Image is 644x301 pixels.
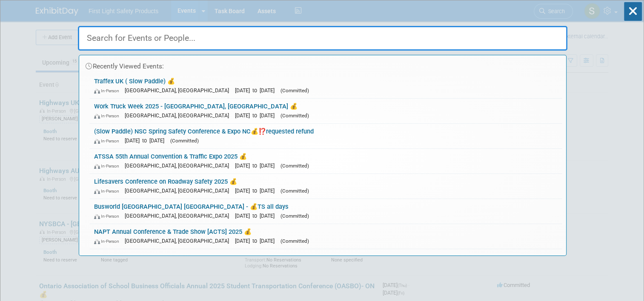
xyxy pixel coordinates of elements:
[90,99,562,123] a: Work Truck Week 2025 - [GEOGRAPHIC_DATA], [GEOGRAPHIC_DATA] 💰 In-Person [GEOGRAPHIC_DATA], [GEOGR...
[90,224,562,249] a: NAPT Annual Conference & Trade Show [ACTS] 2025 💰 In-Person [GEOGRAPHIC_DATA], [GEOGRAPHIC_DATA] ...
[125,162,233,169] span: [GEOGRAPHIC_DATA], [GEOGRAPHIC_DATA]
[235,238,279,244] span: [DATE] to [DATE]
[280,188,309,194] span: (Committed)
[125,137,169,144] span: [DATE] to [DATE]
[90,74,562,98] a: Traffex UK ( Slow Paddle) 💰 In-Person [GEOGRAPHIC_DATA], [GEOGRAPHIC_DATA] [DATE] to [DATE] (Comm...
[125,213,233,219] span: [GEOGRAPHIC_DATA], [GEOGRAPHIC_DATA]
[235,187,279,194] span: [DATE] to [DATE]
[125,87,233,94] span: [GEOGRAPHIC_DATA], [GEOGRAPHIC_DATA]
[94,188,123,194] span: In-Person
[125,187,233,194] span: [GEOGRAPHIC_DATA], [GEOGRAPHIC_DATA]
[280,113,309,119] span: (Committed)
[280,88,309,94] span: (Committed)
[94,163,123,169] span: In-Person
[235,112,279,119] span: [DATE] to [DATE]
[125,112,233,119] span: [GEOGRAPHIC_DATA], [GEOGRAPHIC_DATA]
[94,213,123,219] span: In-Person
[280,163,309,169] span: (Committed)
[90,124,562,148] a: (Slow Paddle) NSC Spring Safety Conference & Expo NC💰⁉️requested refund In-Person [DATE] to [DATE...
[94,239,123,244] span: In-Person
[90,199,562,224] a: Busworld [GEOGRAPHIC_DATA] [GEOGRAPHIC_DATA] - 💰TS all days In-Person [GEOGRAPHIC_DATA], [GEOGRAP...
[280,213,309,219] span: (Committed)
[235,162,279,169] span: [DATE] to [DATE]
[280,238,309,244] span: (Committed)
[235,87,279,94] span: [DATE] to [DATE]
[78,26,567,51] input: Search for Events or People...
[83,55,562,74] div: Recently Viewed Events:
[94,88,123,94] span: In-Person
[90,174,562,199] a: Lifesavers Conference on Roadway Safety 2025 💰 In-Person [GEOGRAPHIC_DATA], [GEOGRAPHIC_DATA] [DA...
[94,113,123,119] span: In-Person
[170,138,199,144] span: (Committed)
[90,149,562,173] a: ATSSA 55th Annual Convention & Traffic Expo 2025 💰 In-Person [GEOGRAPHIC_DATA], [GEOGRAPHIC_DATA]...
[125,238,233,244] span: [GEOGRAPHIC_DATA], [GEOGRAPHIC_DATA]
[94,138,123,144] span: In-Person
[235,213,279,219] span: [DATE] to [DATE]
